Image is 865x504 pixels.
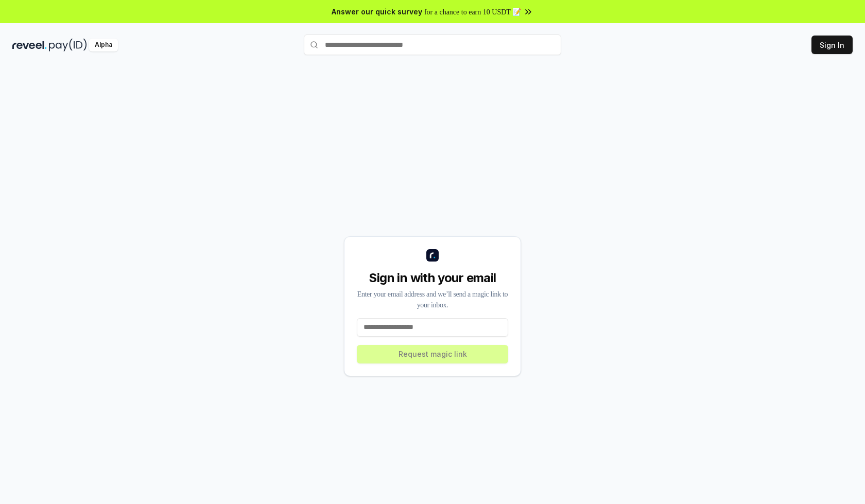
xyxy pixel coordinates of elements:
div: Sign in with your email [357,270,508,286]
img: reveel_dark [12,39,47,51]
div: Enter your email address and we’ll send a magic link to your inbox. [357,288,508,310]
span: for a chance to earn 10 USDT 📝 [424,6,521,17]
img: pay_id [49,39,87,51]
div: Alpha [89,39,118,51]
img: logo_small [426,249,439,262]
span: Answer our quick survey [332,6,422,17]
button: Sign In [811,36,853,54]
